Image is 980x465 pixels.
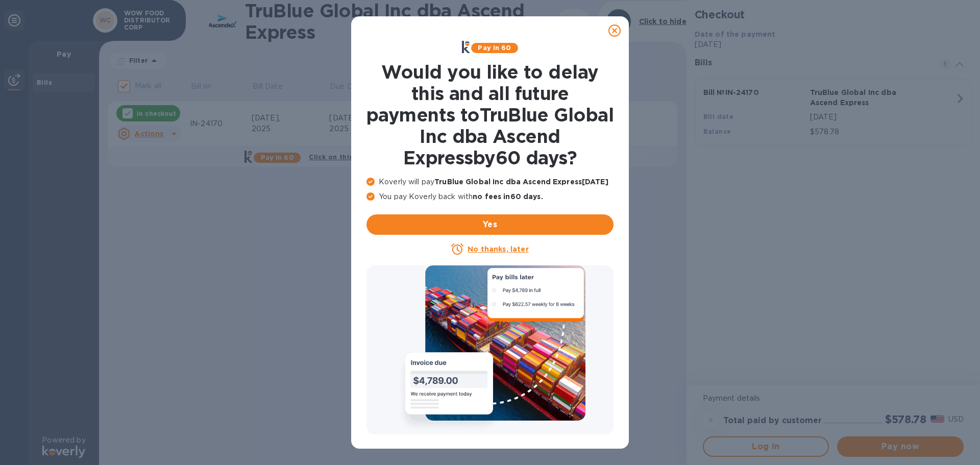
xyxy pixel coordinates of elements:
[478,44,511,52] b: Pay in 60
[434,178,608,186] b: TruBlue Global Inc dba Ascend Express [DATE]
[366,191,614,202] p: You pay Koverly back with
[375,218,605,231] span: Yes
[366,61,614,168] h1: Would you like to delay this and all future payments to TruBlue Global Inc dba Ascend Express by ...
[473,192,543,201] b: no fees in 60 days .
[366,214,614,235] button: Yes
[366,177,614,187] p: Koverly will pay
[468,245,528,253] u: No thanks, later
